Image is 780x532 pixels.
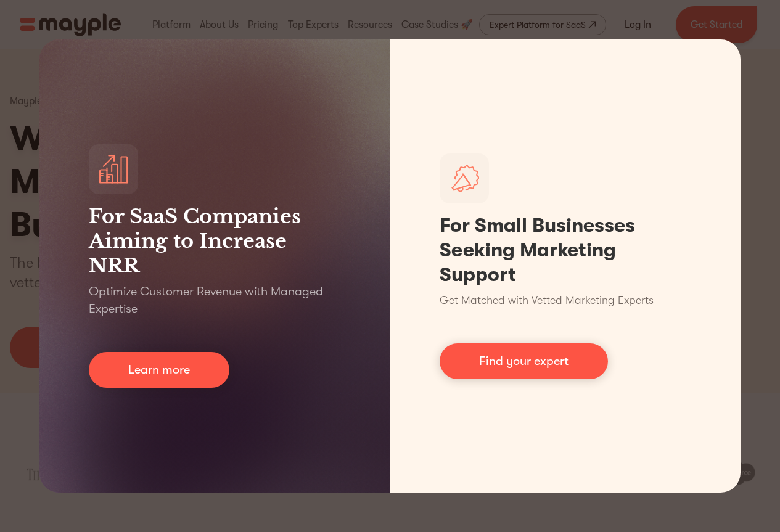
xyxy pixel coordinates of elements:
a: Learn more [89,352,229,388]
h3: For SaaS Companies Aiming to Increase NRR [89,204,341,278]
p: Optimize Customer Revenue with Managed Expertise [89,283,341,317]
h1: For Small Businesses Seeking Marketing Support [440,213,692,287]
p: Get Matched with Vetted Marketing Experts [440,292,654,309]
a: Find your expert [440,343,608,379]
